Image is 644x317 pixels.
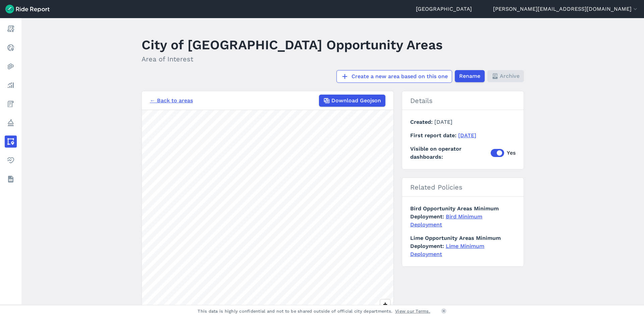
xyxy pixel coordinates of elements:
h2: Area of Interest [142,54,443,64]
a: Datasets [5,173,17,185]
span: First report date [410,132,458,139]
a: [DATE] [458,132,476,139]
span: [DATE] [434,119,452,125]
button: Archive [487,70,524,82]
span: Rename [459,72,480,80]
a: Policy [5,117,17,129]
a: Health [5,154,17,166]
h1: City of [GEOGRAPHIC_DATA] Opportunity Areas [142,36,443,54]
a: Realtime [5,42,17,54]
a: Report [5,23,17,35]
span: Created [410,119,434,125]
a: ← Back to areas [150,97,193,105]
a: Analyze [5,79,17,91]
button: Rename [455,70,485,82]
span: Bird Opportunity Areas Minimum Deployment [410,205,499,220]
a: Heatmaps [5,60,17,72]
button: Zoom in [380,300,390,309]
a: Areas [5,136,17,148]
label: Yes [491,149,516,157]
button: [PERSON_NAME][EMAIL_ADDRESS][DOMAIN_NAME] [493,5,639,13]
a: View our Terms. [395,308,430,314]
a: Create a new area based on this one [336,70,452,83]
a: Bird Minimum Deployment [410,213,482,228]
span: Visible on operator dashboards [410,145,491,161]
h2: Related Policies [402,178,524,197]
a: [GEOGRAPHIC_DATA] [416,5,472,13]
span: Lime Opportunity Areas Minimum Deployment [410,235,501,249]
img: Ride Report [5,5,50,13]
span: Archive [500,72,520,80]
button: Download Geojson [319,95,385,107]
a: Fees [5,98,17,110]
h2: Details [402,91,524,110]
span: Download Geojson [331,97,381,105]
a: Lime Minimum Deployment [410,243,484,257]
